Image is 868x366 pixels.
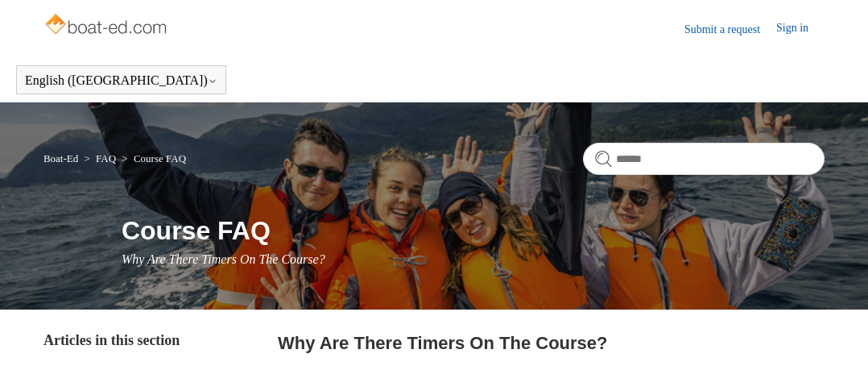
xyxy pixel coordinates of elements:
[583,143,825,175] input: Search
[684,21,776,38] a: Submit a request
[776,19,825,39] a: Sign in
[25,73,217,88] button: English ([GEOGRAPHIC_DATA])
[278,330,825,356] h2: Why Are There Timers On The Course?
[118,152,186,164] li: Course FAQ
[43,152,78,164] a: Boat-Ed
[122,211,825,250] h1: Course FAQ
[81,152,118,164] li: FAQ
[122,252,325,266] span: Why Are There Timers On The Course?
[43,10,172,42] img: Boat-Ed Help Center home page
[43,332,180,348] span: Articles in this section
[96,152,116,164] a: FAQ
[134,152,186,164] a: Course FAQ
[43,152,81,164] li: Boat-Ed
